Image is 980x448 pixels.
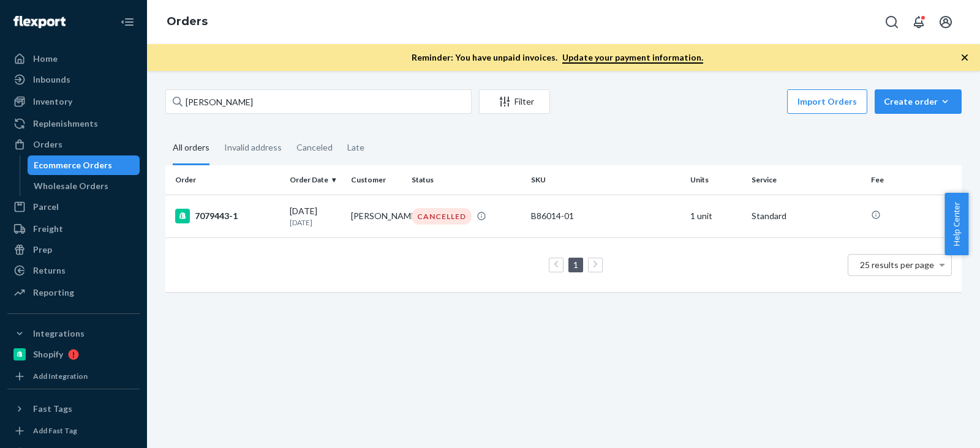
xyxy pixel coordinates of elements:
[346,195,407,237] td: [PERSON_NAME]
[33,95,72,108] div: Inventory
[33,327,85,340] div: Integrations
[407,165,526,195] th: Status
[33,371,88,381] div: Add Integration
[7,345,140,364] a: Shopify
[944,193,968,255] button: Help Center
[884,95,952,108] div: Create order
[7,70,140,89] a: Inbounds
[7,219,140,239] a: Freight
[34,180,108,192] div: Wholesale Orders
[685,165,747,195] th: Units
[28,176,140,196] a: Wholesale Orders
[7,324,140,343] button: Integrations
[907,10,931,34] button: Open notifications
[787,89,867,114] button: Import Orders
[290,205,341,228] div: [DATE]
[7,92,140,111] a: Inventory
[531,210,680,222] div: B86014-01
[290,217,341,228] p: [DATE]
[157,4,217,40] ol: breadcrumbs
[33,53,58,65] div: Home
[33,223,63,235] div: Freight
[347,132,364,163] div: Late
[480,95,549,108] div: Filter
[33,244,52,256] div: Prep
[571,259,581,270] a: Page 1 is your current page
[165,89,472,114] input: Search orders
[13,16,66,28] img: Flexport logo
[33,264,66,277] div: Returns
[28,155,140,175] a: Ecommerce Orders
[33,73,70,86] div: Inbounds
[7,114,140,133] a: Replenishments
[34,159,112,171] div: Ecommerce Orders
[115,10,140,34] button: Close Navigation
[685,195,747,237] td: 1 unit
[224,132,282,163] div: Invalid address
[173,132,209,165] div: All orders
[33,286,74,299] div: Reporting
[7,240,140,259] a: Prep
[526,165,685,195] th: SKU
[902,411,968,442] iframe: Opens a widget where you can chat to one of our agents
[752,210,861,222] p: Standard
[33,348,63,360] div: Shopify
[33,201,59,213] div: Parcel
[165,165,285,195] th: Order
[33,425,77,436] div: Add Fast Tag
[880,10,904,34] button: Open Search Box
[933,10,958,34] button: Open account menu
[33,138,62,151] div: Orders
[7,135,140,154] a: Orders
[562,52,703,64] a: Update your payment information.
[860,259,934,270] span: 25 results per page
[866,165,962,195] th: Fee
[7,197,140,217] a: Parcel
[296,132,333,163] div: Canceled
[7,261,140,280] a: Returns
[7,424,140,438] a: Add Fast Tag
[7,399,140,419] button: Fast Tags
[33,118,98,130] div: Replenishments
[412,51,703,64] p: Reminder: You have unpaid invoices.
[747,165,866,195] th: Service
[7,283,140,302] a: Reporting
[875,89,962,114] button: Create order
[7,49,140,69] a: Home
[167,15,208,28] a: Orders
[479,89,550,114] button: Filter
[351,174,402,185] div: Customer
[33,403,72,415] div: Fast Tags
[7,369,140,384] a: Add Integration
[412,208,472,225] div: CANCELLED
[285,165,346,195] th: Order Date
[175,209,280,223] div: 7079443-1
